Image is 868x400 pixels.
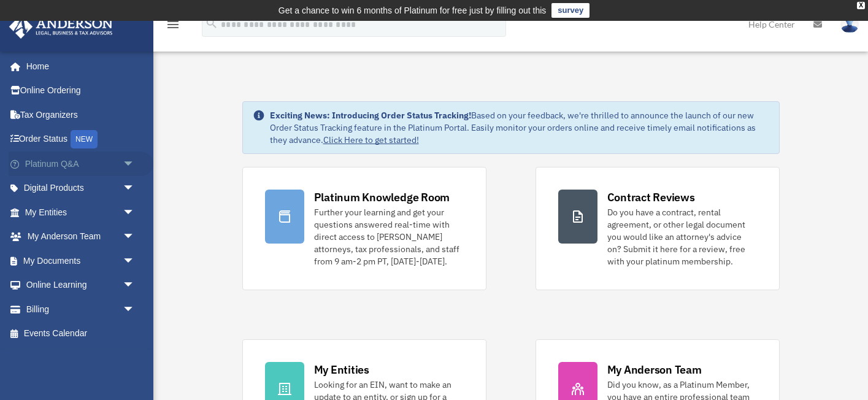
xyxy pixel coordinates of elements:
i: menu [166,17,180,32]
div: My Anderson Team [607,362,702,377]
a: Home [9,54,147,79]
a: Tax Organizers [9,102,153,127]
div: Do you have a contract, rental agreement, or other legal document you would like an attorney's ad... [607,206,757,267]
span: arrow_drop_down [123,225,147,250]
img: Anderson Advisors Platinum Portal [6,15,117,39]
img: User Pic [840,15,859,33]
a: Contract Reviews Do you have a contract, rental agreement, or other legal document you would like... [536,167,780,290]
a: My Entitiesarrow_drop_down [9,200,153,225]
div: Based on your feedback, we're thrilled to announce the launch of our new Order Status Tracking fe... [270,109,769,146]
a: Digital Productsarrow_drop_down [9,176,153,201]
a: Events Calendar [9,321,153,346]
div: NEW [71,130,98,148]
a: survey [551,3,590,18]
div: Platinum Knowledge Room [314,190,450,205]
div: Further your learning and get your questions answered real-time with direct access to [PERSON_NAM... [314,206,464,267]
a: menu [166,21,180,32]
div: My Entities [314,362,369,377]
span: arrow_drop_down [123,176,147,201]
a: Online Ordering [9,79,153,103]
span: arrow_drop_down [123,273,147,298]
a: Platinum Q&Aarrow_drop_down [9,152,153,176]
span: arrow_drop_down [123,248,147,274]
div: close [857,2,865,9]
a: Order StatusNEW [9,127,153,152]
i: search [205,17,218,30]
a: Billingarrow_drop_down [9,297,153,321]
a: Click Here to get started! [323,134,419,145]
a: Platinum Knowledge Room Further your learning and get your questions answered real-time with dire... [242,167,486,290]
span: arrow_drop_down [123,152,147,177]
div: Contract Reviews [607,190,695,205]
a: My Anderson Teamarrow_drop_down [9,225,153,249]
span: arrow_drop_down [123,200,147,225]
span: arrow_drop_down [123,297,147,322]
div: Get a chance to win 6 months of Platinum for free just by filling out this [278,3,547,18]
a: My Documentsarrow_drop_down [9,248,153,273]
a: Online Learningarrow_drop_down [9,273,153,298]
strong: Exciting News: Introducing Order Status Tracking! [270,110,471,121]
